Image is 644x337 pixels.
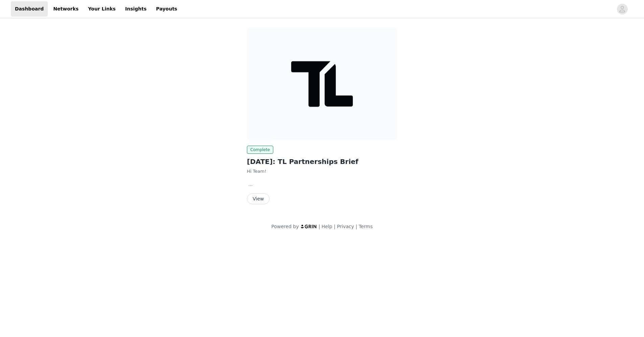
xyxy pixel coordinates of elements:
a: Insights [121,1,151,17]
button: View [247,193,270,204]
a: View [247,196,270,201]
img: logo [300,224,317,228]
a: Your Links [84,1,120,17]
a: Payouts [152,1,181,17]
a: Networks [49,1,83,17]
span: Complete [247,146,273,154]
img: Transparent Labs [247,28,397,140]
a: Privacy [337,224,354,229]
span: Powered by [271,224,299,229]
span: | [319,224,320,229]
span: | [334,224,336,229]
span: | [355,224,357,229]
a: Help [322,224,332,229]
a: Terms [359,224,372,229]
p: Hi Team! [247,168,397,175]
div: avatar [619,4,625,15]
h2: [DATE]: TL Partnerships Brief [247,157,397,167]
a: Dashboard [11,1,48,17]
